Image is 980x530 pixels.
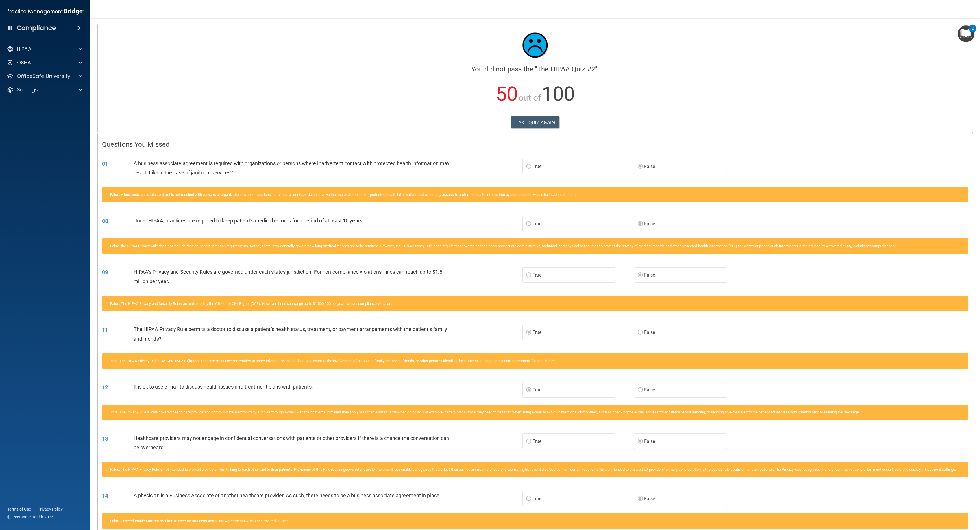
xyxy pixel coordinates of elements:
button: TAKE QUIZ AGAIN [511,116,560,129]
p: HIPAA [17,46,31,52]
span: 11 [102,326,108,333]
input: False [638,330,643,335]
button: Open Resource Center, 2 new notifications [958,25,974,42]
input: False [638,273,643,277]
span: 01 [102,160,108,167]
a: HIPAA [7,46,82,52]
input: False [638,497,643,501]
span: out of [519,93,541,103]
span: A business associate agreement is required with organizations or persons where inadvertent contac... [134,160,450,176]
span: False [644,439,655,444]
span: False. Covered entities are not required to execute Business Associate Agreements with other cove... [110,519,289,523]
span: False [644,272,655,278]
span: Under HIPAA, practices are required to keep patient’s medical records for a period of at least 10... [134,218,364,224]
span: Ⓒ Rectangle Health 2024 [7,514,54,520]
input: True [526,165,531,169]
span: 08 [102,218,108,224]
h4: Compliance [17,24,56,32]
span: 14 [102,492,108,499]
span: The HIPAA Privacy Rule permits a doctor to discuss a patient’s health status, treatment, or payme... [134,326,447,341]
span: False. The HIPAA Privacy Rule is not intended to prohibit providers from talking to each other an... [110,467,956,472]
input: True [526,273,531,277]
span: True [533,221,541,226]
span: 13 [102,435,108,442]
a: Settings [7,86,82,93]
span: It is ok to use e-mail to discuss health issues and treatment plans with patients. [134,384,313,390]
input: True [526,222,531,226]
span: False [644,330,655,335]
input: True [526,439,531,444]
img: PMB logo [7,6,84,17]
a: covered entities [345,467,372,472]
span: True [533,164,541,169]
a: OSHA [7,59,82,66]
span: False. the HIPAA Privacy Rule does not include medical record retention requirements. Rather, Sta... [110,244,896,248]
p: OSHA [17,59,31,66]
input: False [638,222,643,226]
input: False [638,165,643,169]
span: 100 [542,82,575,106]
input: False [638,388,643,392]
h4: Questions You Missed [102,141,968,148]
span: True [533,439,541,444]
input: True [526,497,531,501]
a: Privacy Policy [38,506,63,512]
span: A physician is a Business Associate of another healthcare provider. As such, there needs to be a ... [134,492,441,498]
p: OfficeSafe University [17,73,70,80]
a: 45 CFR 164.510(b) [162,359,192,363]
input: False [638,439,643,444]
span: False [644,164,655,169]
span: 50 [496,82,518,106]
input: True [526,330,531,335]
span: False [644,221,655,226]
span: True [533,496,541,501]
span: False. The HIPAA Privacy and Security Rules are enforced by the Office for Civil Rights (OCR). Ho... [110,301,394,306]
img: sad_face.ecc698e2.jpg [518,28,552,62]
span: True. The Privacy Rule allows covered health care providers to communicate electronically, such a... [110,410,860,414]
span: True [533,330,541,335]
span: True. The HIPAA Privacy Rule at specifically permits covered entities to share information that i... [110,359,556,363]
span: 09 [102,269,108,276]
span: False [644,387,655,393]
p: Settings [17,86,38,93]
a: OfficeSafe University [7,73,82,80]
span: Healthcare providers may not engage in confidential conversations with patients or other provider... [134,435,449,450]
span: True [533,387,541,393]
input: True [526,388,531,392]
a: Terms of Use [7,506,31,512]
span: 12 [102,384,108,391]
h4: You did not pass the " ". [102,65,968,73]
div: 2 [972,29,974,36]
span: False. A business associate contract is not required with persons or organizations whose function... [110,192,577,197]
span: The HIPAA Quiz #2 [537,65,595,73]
span: False [644,496,655,501]
span: HIPAA’s Privacy and Security Rules are governed under each states jurisdiction. For non-complianc... [134,269,443,284]
span: True [533,272,541,278]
